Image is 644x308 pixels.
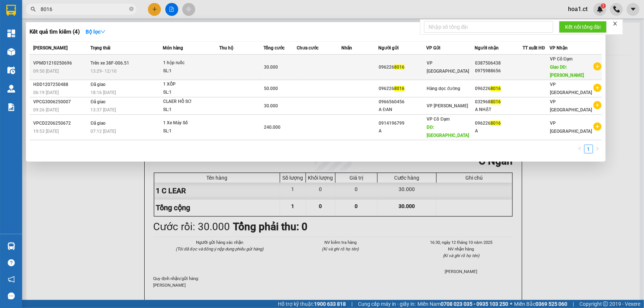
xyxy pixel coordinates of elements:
div: SL: 1 [163,67,218,75]
div: 1 hộp ruốc [163,59,218,67]
div: 0975988656 [475,67,522,75]
img: solution-icon [7,103,15,111]
span: 13:37 [DATE] [91,107,116,113]
img: warehouse-icon [7,48,15,56]
input: Tìm tên, số ĐT hoặc mã đơn [41,5,128,13]
span: Chưa cước [297,45,319,51]
img: warehouse-icon [7,85,15,93]
span: plus-circle [593,101,602,109]
div: 1 XỐP [163,80,218,89]
span: 07:12 [DATE] [91,129,116,134]
span: Đã giao [91,121,106,126]
div: 1 Xe Máy Số [163,119,218,127]
span: question-circle [8,259,15,266]
img: warehouse-icon [7,66,15,74]
span: close-circle [129,7,134,11]
span: 13:29 - 12/10 [91,69,117,74]
div: 0914196799 [379,120,426,127]
div: VPCG3006250007 [33,98,89,106]
div: 096226 [379,63,426,71]
h3: Kết quả tìm kiếm ( 4 ) [30,28,80,36]
span: 06:19 [DATE] [33,90,59,95]
span: search [31,7,36,12]
span: VP [GEOGRAPHIC_DATA] [427,60,469,74]
span: Người nhận [475,45,499,51]
div: 032968 [475,98,522,106]
span: VP Cổ Đạm [427,117,450,122]
div: A [475,127,522,135]
a: 1 [585,145,593,153]
span: plus-circle [593,84,602,92]
span: Trạng thái [91,45,111,51]
button: right [593,145,602,153]
div: A NHẬT [475,106,522,114]
span: VP Gửi [427,45,441,51]
span: Giao DĐ: [PERSON_NAME] [550,65,584,78]
span: VP [GEOGRAPHIC_DATA] [550,99,592,113]
span: 8016 [394,65,404,70]
span: VP [GEOGRAPHIC_DATA] [550,82,592,95]
span: plus-circle [593,62,602,70]
span: 240.000 [264,125,280,130]
div: 096226 [475,120,522,127]
span: message [8,293,15,300]
li: Previous Page [575,145,584,153]
span: 50.000 [264,86,278,91]
span: 09:50 [DATE] [33,69,59,74]
span: Thu hộ [219,45,233,51]
span: close [613,21,618,26]
button: Bộ lọcdown [80,26,111,38]
span: 8016 [394,86,404,91]
span: close-circle [129,6,134,13]
span: 8016 [490,86,501,91]
span: [PERSON_NAME] [33,45,68,51]
span: 30.000 [264,103,278,108]
div: 0966560456 [379,98,426,106]
div: 0387506438 [475,59,522,67]
div: VPCD2206250672 [33,120,89,127]
input: Nhập số tổng đài [424,21,553,33]
span: 8016 [490,99,501,104]
li: Next Page [593,145,602,153]
li: 1 [584,145,593,153]
div: 096226 [475,85,522,93]
span: right [595,146,600,151]
img: dashboard-icon [7,30,15,37]
span: Kết nối tổng đài [565,23,601,31]
span: VP [GEOGRAPHIC_DATA] [550,121,592,134]
span: notification [8,276,15,283]
span: VP [PERSON_NAME] [427,103,468,108]
span: Đã giao [91,99,106,104]
div: SL: 1 [163,127,218,135]
button: Kết nối tổng đài [559,21,607,33]
span: Nhãn [341,45,352,51]
span: down [100,29,106,34]
span: Người gửi [378,45,399,51]
span: Đã giao [91,82,106,87]
span: 09:26 [DATE] [33,107,59,113]
button: left [575,145,584,153]
div: 096226 [379,85,426,93]
span: Món hàng [163,45,183,51]
strong: Bộ lọc [86,29,106,35]
div: A ĐAN [379,106,426,114]
span: VP Nhận [550,45,568,51]
div: VPMD1210250696 [33,59,89,67]
span: 18:16 [DATE] [91,90,116,95]
div: SL: 1 [163,106,218,114]
span: plus-circle [593,122,602,131]
span: 8016 [490,121,501,126]
div: CLAER HỒ SƠ [163,98,218,106]
span: VP Cổ Đạm [550,56,573,62]
span: 30.000 [264,65,278,70]
span: Trên xe 38F-006.51 [91,60,130,66]
div: A [379,127,426,135]
img: logo-vxr [6,5,16,16]
div: SL: 1 [163,89,218,97]
img: warehouse-icon [7,242,15,250]
span: left [578,146,582,151]
span: Hàng dọc đường [427,86,461,91]
div: HDD1207250488 [33,81,89,89]
span: Tổng cước [264,45,285,51]
span: TT xuất HĐ [523,45,545,51]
